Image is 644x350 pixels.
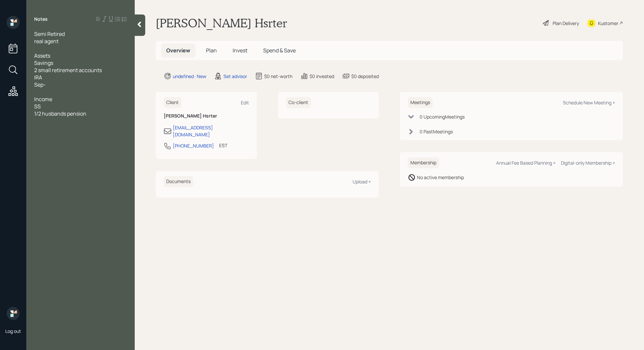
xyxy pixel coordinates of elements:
[173,124,249,138] div: [EMAIL_ADDRESS][DOMAIN_NAME]
[233,47,247,54] span: Invest
[598,20,618,27] div: Kustomer
[34,110,86,117] span: 1/2 husbands pension
[34,30,65,38] span: Semi Retired
[34,103,41,110] span: SS
[241,99,249,106] div: Edit
[34,81,46,88] span: Sep-
[353,178,371,185] div: Upload +
[310,73,334,80] div: $0 invested
[173,73,206,80] div: undefined · New
[264,73,292,80] div: $0 net-worth
[34,67,102,74] span: 2 small retirement accounts
[219,142,227,149] div: EST
[34,52,50,59] span: Assets
[420,128,453,135] div: 0 Past Meeting s
[263,47,296,54] span: Spend & Save
[156,16,287,30] h1: [PERSON_NAME] Hsrter
[553,20,579,27] div: Plan Delivery
[164,97,181,108] h6: Client
[206,47,217,54] span: Plan
[496,160,556,166] div: Annual Fee Based Planning +
[34,38,58,45] span: real agent
[286,97,311,108] h6: Co-client
[166,47,190,54] span: Overview
[561,160,615,166] div: Digital-only Membership +
[223,73,247,80] div: Set advisor
[34,74,42,81] span: IRA
[408,157,439,168] h6: Membership
[34,59,53,67] span: Savings
[417,174,464,181] div: No active membership
[408,97,433,108] h6: Meetings
[420,113,465,120] div: 0 Upcoming Meeting s
[5,328,21,334] div: Log out
[7,307,20,320] img: retirable_logo.png
[173,142,214,149] div: [PHONE_NUMBER]
[34,95,52,103] span: Income
[164,113,249,119] h6: [PERSON_NAME] Hsrter
[164,176,193,187] h6: Documents
[563,99,615,106] div: Schedule New Meeting +
[34,16,48,22] label: Notes
[351,73,379,80] div: $0 deposited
